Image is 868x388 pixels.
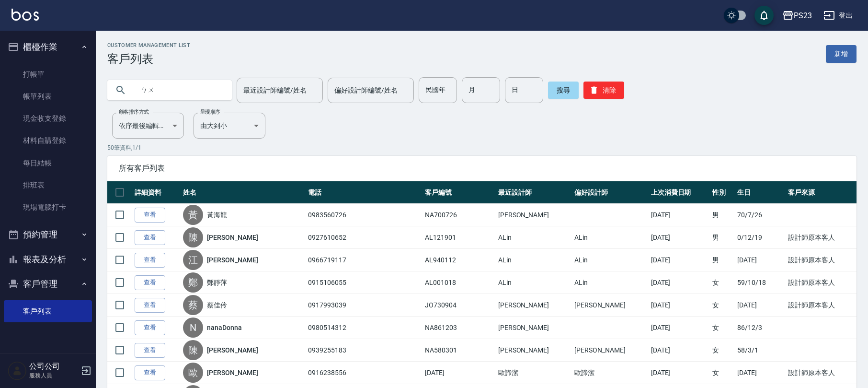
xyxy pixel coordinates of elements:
div: 由大到小 [194,113,265,139]
td: [DATE] [649,294,710,317]
button: 報表及分析 [4,247,92,272]
button: save [754,6,774,25]
td: [DATE] [649,249,710,271]
td: 歐諦潔 [572,362,648,384]
label: 呈現順序 [200,108,220,116]
div: 江 [183,250,203,270]
a: 現場電腦打卡 [4,196,92,218]
input: 搜尋關鍵字 [134,77,224,103]
td: 設計師原本客人 [786,362,857,384]
td: [DATE] [649,339,710,362]
a: 查看 [135,365,165,380]
td: 58/3/1 [735,339,786,362]
th: 性別 [710,181,735,204]
td: 女 [710,362,735,384]
td: 0939255183 [306,339,423,362]
td: [PERSON_NAME] [496,339,572,362]
a: 每日結帳 [4,152,92,174]
th: 偏好設計師 [572,181,648,204]
div: PS23 [794,10,812,22]
div: 陳 [183,227,203,247]
a: [PERSON_NAME] [207,368,258,377]
td: ALin [572,249,648,271]
td: AL121901 [423,226,496,249]
td: [DATE] [735,249,786,271]
td: 女 [710,271,735,294]
span: 所有客戶列表 [119,164,845,173]
td: AL940112 [423,249,496,271]
td: 0/12/19 [735,226,786,249]
div: 歐 [183,363,203,383]
a: [PERSON_NAME] [207,233,258,242]
td: [DATE] [649,271,710,294]
td: [DATE] [649,226,710,249]
td: 59/10/18 [735,271,786,294]
a: 客戶列表 [4,300,92,322]
img: Logo [11,9,39,21]
td: [PERSON_NAME] [496,294,572,317]
a: [PERSON_NAME] [207,345,258,355]
a: 查看 [135,230,165,245]
td: JO730904 [423,294,496,317]
td: [DATE] [649,317,710,339]
td: 0927610652 [306,226,423,249]
a: 鄭靜萍 [207,278,227,287]
td: 歐諦潔 [496,362,572,384]
td: ALin [496,226,572,249]
div: 依序最後編輯時間 [112,113,184,139]
td: [DATE] [649,204,710,226]
h3: 客戶列表 [107,52,190,66]
p: 50 筆資料, 1 / 1 [107,143,857,152]
td: 設計師原本客人 [786,249,857,271]
td: 86/12/3 [735,317,786,339]
td: 設計師原本客人 [786,226,857,249]
td: [PERSON_NAME] [572,294,648,317]
td: [PERSON_NAME] [496,317,572,339]
td: [PERSON_NAME] [572,339,648,362]
a: 查看 [135,320,165,335]
h2: Customer Management List [107,42,190,48]
td: 女 [710,294,735,317]
td: 70/7/26 [735,204,786,226]
td: 女 [710,339,735,362]
th: 客戶編號 [423,181,496,204]
a: 查看 [135,343,165,358]
td: NA700726 [423,204,496,226]
div: 陳 [183,340,203,360]
td: 0983560726 [306,204,423,226]
th: 上次消費日期 [649,181,710,204]
td: ALin [496,271,572,294]
div: 蔡 [183,295,203,315]
a: 排班表 [4,174,92,196]
td: 男 [710,204,735,226]
button: 客戶管理 [4,271,92,296]
td: ALin [572,226,648,249]
td: 男 [710,226,735,249]
td: 男 [710,249,735,271]
a: 黃海龍 [207,210,227,220]
td: [DATE] [735,362,786,384]
button: 清除 [583,82,624,99]
a: [PERSON_NAME] [207,255,258,265]
a: 查看 [135,253,165,268]
a: 打帳單 [4,63,92,85]
th: 客戶來源 [786,181,857,204]
label: 顧客排序方式 [119,108,149,116]
div: 黃 [183,205,203,225]
a: 現金收支登錄 [4,107,92,129]
a: 帳單列表 [4,85,92,107]
td: 0917993039 [306,294,423,317]
td: [DATE] [423,362,496,384]
a: 查看 [135,298,165,313]
td: 女 [710,317,735,339]
div: 鄭 [183,272,203,293]
button: 櫃檯作業 [4,35,92,59]
td: NA861203 [423,317,496,339]
td: ALin [572,271,648,294]
td: 0966719117 [306,249,423,271]
td: 0915106055 [306,271,423,294]
button: 預約管理 [4,222,92,247]
th: 詳細資料 [132,181,181,204]
td: [PERSON_NAME] [496,204,572,226]
th: 生日 [735,181,786,204]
